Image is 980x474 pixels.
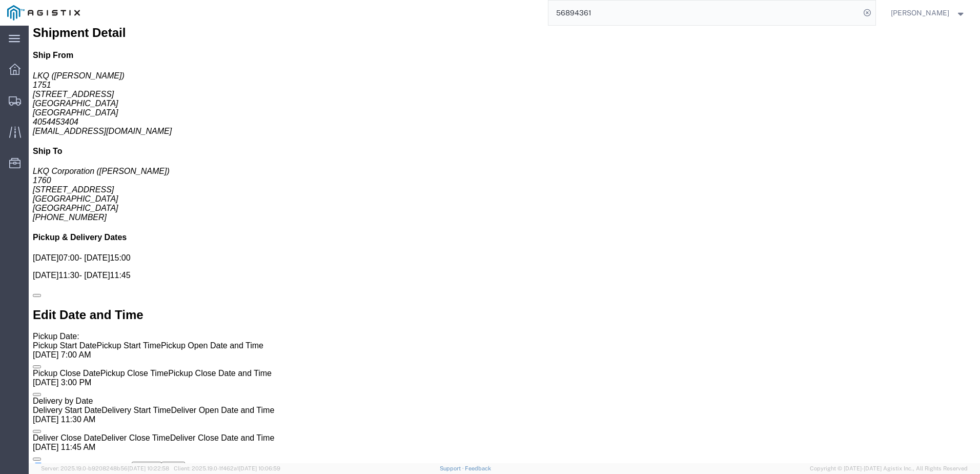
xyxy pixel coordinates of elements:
a: Feedback [465,465,491,471]
iframe: FS Legacy Container [29,26,980,463]
span: [DATE] 10:22:58 [128,465,169,471]
span: Copyright © [DATE]-[DATE] Agistix Inc., All Rights Reserved [810,464,968,473]
button: [PERSON_NAME] [890,7,966,19]
span: Client: 2025.19.0-1f462a1 [174,465,280,471]
span: [DATE] 10:06:59 [239,465,280,471]
img: logo [7,5,80,21]
span: Nathan Seeley [891,7,949,18]
input: Search for shipment number, reference number [548,1,860,25]
span: Server: 2025.19.0-b9208248b56 [41,465,169,471]
a: Support [440,465,465,471]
